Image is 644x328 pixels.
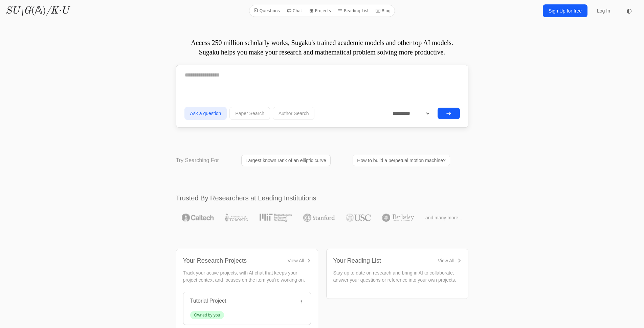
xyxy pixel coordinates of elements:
[225,214,248,222] img: University of Toronto
[333,269,461,284] p: Stay up to date on research and bring in AI to collaborate, answer your questions or reference in...
[626,8,632,14] span: ◐
[303,214,335,222] img: Stanford
[425,214,462,221] span: and many more...
[335,6,372,15] a: Reading List
[260,214,292,222] img: MIT
[194,312,220,318] div: Owned by you
[273,107,315,120] button: Author Search
[46,6,69,16] i: /K·U
[183,256,247,265] div: Your Research Projects
[190,298,226,304] a: Tutorial Project
[251,6,283,15] a: Questions
[176,156,219,165] p: Try Searching For
[288,257,304,264] div: View All
[183,269,311,284] p: Track your active projects, with AI chat that keeps your project context and focuses on the item ...
[182,214,214,222] img: Caltech
[593,5,614,17] a: Log In
[176,193,468,203] h2: Trusted By Researchers at Leading Institutions
[184,107,227,120] button: Ask a question
[373,6,394,15] a: Blog
[543,4,587,17] a: Sign Up for free
[5,6,31,16] i: SU\G
[346,214,371,222] img: USC
[229,107,270,120] button: Paper Search
[284,6,305,15] a: Chat
[622,4,636,18] button: ◐
[353,155,450,166] a: How to build a perpetual motion machine?
[241,155,331,166] a: Largest known rank of an elliptic curve
[333,256,381,265] div: Your Reading List
[438,257,461,264] a: View All
[5,5,69,17] a: SU\G(𝔸)/K·U
[176,38,468,57] p: Access 250 million scholarly works, Sugaku's trained academic models and other top AI models. Sug...
[382,214,414,222] img: UC Berkeley
[288,257,311,264] a: View All
[438,257,454,264] div: View All
[306,6,334,15] a: Projects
